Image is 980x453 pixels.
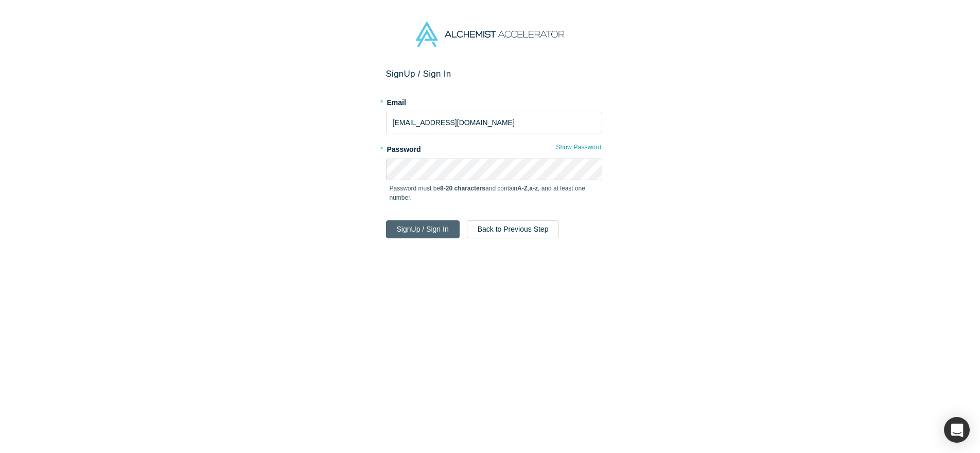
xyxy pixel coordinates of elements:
button: SignUp / Sign In [386,220,460,238]
h2: Sign Up / Sign In [386,68,602,79]
strong: A-Z [517,185,528,192]
strong: a-z [529,185,538,192]
img: Alchemist Accelerator Logo [416,22,564,47]
p: Password must be and contain , , and at least one number. [390,184,599,202]
button: Back to Previous Step [467,220,559,238]
button: Show Password [555,141,602,154]
label: Password [386,141,602,155]
strong: 8-20 characters [440,185,485,192]
label: Email [386,94,602,108]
